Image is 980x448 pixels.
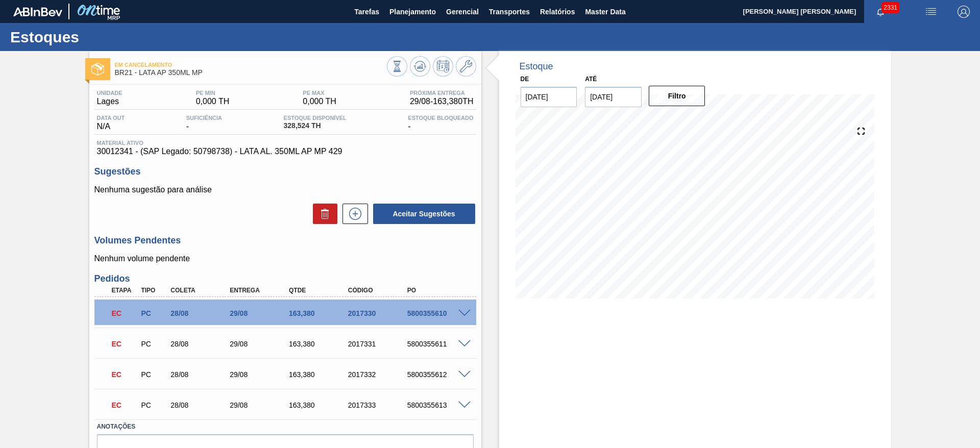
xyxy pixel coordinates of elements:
div: - [184,115,225,131]
span: 0,000 TH [303,97,336,106]
span: BR21 - LATA AP 350ML MP [115,69,387,77]
h3: Sugestões [94,166,476,177]
button: Ir ao Master Data / Geral [456,56,476,77]
div: 163,380 [286,370,353,379]
span: PE MAX [303,90,336,96]
span: Planejamento [389,6,436,18]
span: 29/08 - 163,380 TH [410,97,474,106]
div: 28/08/2025 [168,401,234,409]
div: Pedido de Compra [138,370,169,379]
span: Gerencial [446,6,479,18]
div: N/A [94,115,128,131]
button: Atualizar Gráfico [410,56,430,77]
button: Aceitar Sugestões [373,204,475,224]
span: Data out [97,115,125,121]
h3: Pedidos [94,273,476,284]
span: 2331 [881,2,899,13]
div: Estoque [520,61,553,72]
img: userActions [925,6,937,18]
span: Transportes [489,6,530,18]
div: Qtde [286,287,353,294]
button: Notificações [864,5,897,19]
span: Em Cancelamento [115,62,387,68]
span: Estoque Disponível [284,115,347,121]
div: Pedido de Compra [138,401,169,409]
div: 163,380 [286,340,353,348]
label: Até [585,76,597,83]
div: Tipo [138,287,169,294]
div: 29/08/2025 [227,340,293,348]
div: 5800355612 [405,370,471,379]
label: De [521,76,529,83]
span: 30012341 - (SAP Legado: 50798738) - LATA AL. 350ML AP MP 429 [97,147,474,156]
div: 5800355613 [405,401,471,409]
img: Ícone [91,63,104,76]
div: Entrega [227,287,293,294]
div: - [405,115,476,131]
div: 28/08/2025 [168,309,234,317]
div: Etapa [109,287,140,294]
span: Material ativo [97,140,474,146]
button: Filtro [649,86,705,106]
h3: Volumes Pendentes [94,235,476,246]
h1: Estoques [10,31,191,43]
div: Pedido de Compra [138,340,169,348]
p: EC [112,309,137,317]
span: 328,524 TH [284,122,347,130]
div: Coleta [168,287,234,294]
div: Excluir Sugestões [308,204,337,224]
label: Anotações [97,419,474,434]
div: 2017331 [346,340,412,348]
div: Aceitar Sugestões [368,203,476,225]
div: 163,380 [286,309,353,317]
div: 28/08/2025 [168,370,234,379]
img: TNhmsLtSVTkK8tSr43FrP2fwEKptu5GPRR3wAAAABJRU5ErkJggg== [13,7,62,16]
div: PO [405,287,471,294]
span: Lages [97,97,122,106]
span: Master Data [585,6,625,18]
div: Em Cancelamento [109,302,140,325]
div: 29/08/2025 [227,309,293,317]
div: Em Cancelamento [109,363,140,386]
div: Código [346,287,412,294]
div: 5800355611 [405,340,471,348]
div: 2017333 [346,401,412,409]
button: Programar Estoque [433,56,453,77]
div: Em Cancelamento [109,333,140,355]
div: 29/08/2025 [227,370,293,379]
div: 5800355610 [405,309,471,317]
div: 2017332 [346,370,412,379]
p: Nenhuma sugestão para análise [94,185,476,194]
div: 2017330 [346,309,412,317]
input: dd/mm/yyyy [521,87,577,107]
div: 28/08/2025 [168,340,234,348]
span: Estoque Bloqueado [408,115,473,121]
span: Suficiência [186,115,222,121]
span: PE MIN [196,90,230,96]
div: Pedido de Compra [138,309,169,317]
input: dd/mm/yyyy [585,87,642,107]
span: 0,000 TH [196,97,230,106]
p: EC [112,340,137,348]
div: Em Cancelamento [109,394,140,416]
div: Nova sugestão [337,204,368,224]
span: Tarefas [354,6,379,18]
button: Visão Geral dos Estoques [387,56,407,77]
div: 163,380 [286,401,353,409]
img: Logout [958,6,970,18]
p: EC [112,401,137,409]
span: Próxima Entrega [410,90,474,96]
span: Unidade [97,90,122,96]
p: Nenhum volume pendente [94,254,476,263]
div: 29/08/2025 [227,401,293,409]
span: Relatórios [540,6,575,18]
p: EC [112,370,137,379]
